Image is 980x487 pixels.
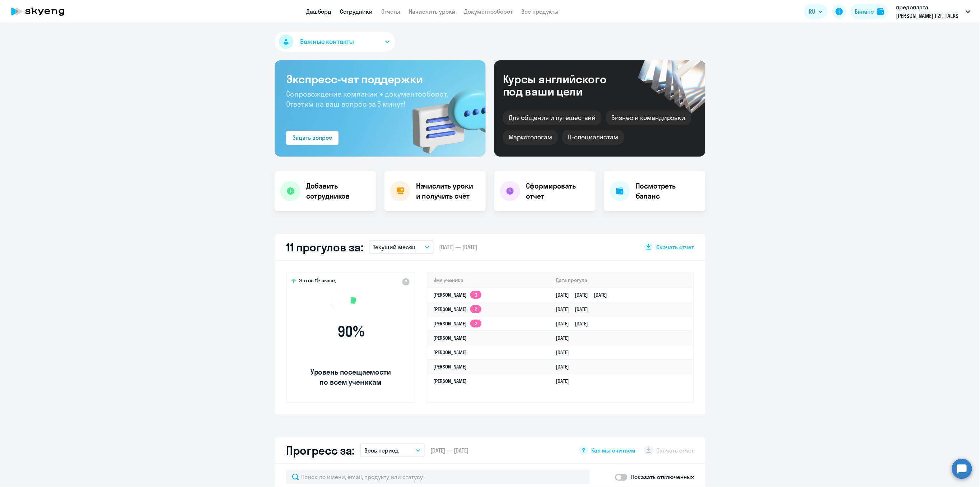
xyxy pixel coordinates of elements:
span: [DATE] — [DATE] [430,446,468,454]
div: Курсы английского под ваши цели [503,73,626,97]
a: [DATE] [556,335,575,341]
app-skyeng-badge: 2 [470,305,481,313]
app-skyeng-badge: 3 [470,291,481,299]
h4: Сформировать отчет [526,181,590,201]
span: 90 % [309,323,392,340]
a: [DATE] [556,349,575,356]
div: Бизнес и командировки [606,110,691,125]
img: bg-img [402,76,486,157]
div: Для общения и путешествий [503,110,602,125]
a: Начислить уроки [409,8,456,15]
a: Все продукты [521,8,559,15]
app-skyeng-badge: 2 [470,320,481,328]
h4: Добавить сотрудников [306,181,370,201]
h4: Посмотреть баланс [636,181,700,201]
span: [DATE] — [DATE] [439,243,477,251]
a: [DATE][DATE] [556,306,594,312]
p: предоплата [PERSON_NAME] F2F, TALKS [DATE]-[DATE], НЛМК, ПАО [896,3,963,20]
a: [DATE] [556,378,575,384]
button: RU [804,4,828,19]
a: [PERSON_NAME] [433,349,467,356]
a: [PERSON_NAME]3 [433,292,481,298]
button: Важные контакты [275,32,395,52]
button: Балансbalance [851,4,888,19]
th: Имя ученика [428,273,550,288]
a: [DATE] [556,363,575,370]
button: Задать вопрос [286,131,339,145]
span: Важные контакты [300,37,354,46]
button: предоплата [PERSON_NAME] F2F, TALKS [DATE]-[DATE], НЛМК, ПАО [893,3,974,20]
th: Дата прогула [550,273,693,288]
a: Отчеты [381,8,400,15]
h3: Экспресс-чат поддержки [286,72,474,86]
p: Весь период [364,446,399,455]
a: [DATE][DATE] [556,320,594,327]
a: [PERSON_NAME] [433,378,467,384]
a: [PERSON_NAME] [433,363,467,370]
p: Показать отключенных [631,473,694,481]
h2: 11 прогулов за: [286,240,363,254]
span: RU [809,7,816,16]
span: Сопровождение компании + документооборот. Ответим на ваш вопрос за 5 минут! [286,89,448,108]
input: Поиск по имени, email, продукту или статусу [286,470,590,484]
span: Как мы считаем [591,446,635,454]
button: Весь период [360,444,425,457]
a: Дашборд [306,8,331,15]
a: [PERSON_NAME]2 [433,320,481,327]
a: Документооборот [464,8,513,15]
span: Уровень посещаемости по всем ученикам [309,367,392,387]
h2: Прогресс за: [286,443,354,458]
a: Сотрудники [340,8,373,15]
h4: Начислить уроки и получить счёт [416,181,479,201]
a: [PERSON_NAME]2 [433,306,481,312]
span: Это на 1% выше, [299,277,336,286]
a: [DATE][DATE][DATE] [556,292,613,298]
p: Текущий месяц [373,243,416,251]
span: Скачать отчет [656,243,694,251]
div: Баланс [855,7,874,16]
a: [PERSON_NAME] [433,335,467,341]
img: balance [877,8,884,15]
div: Маркетологам [503,130,558,145]
div: IT-специалистам [562,130,624,145]
button: Текущий месяц [369,240,434,254]
div: Задать вопрос [293,133,332,142]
